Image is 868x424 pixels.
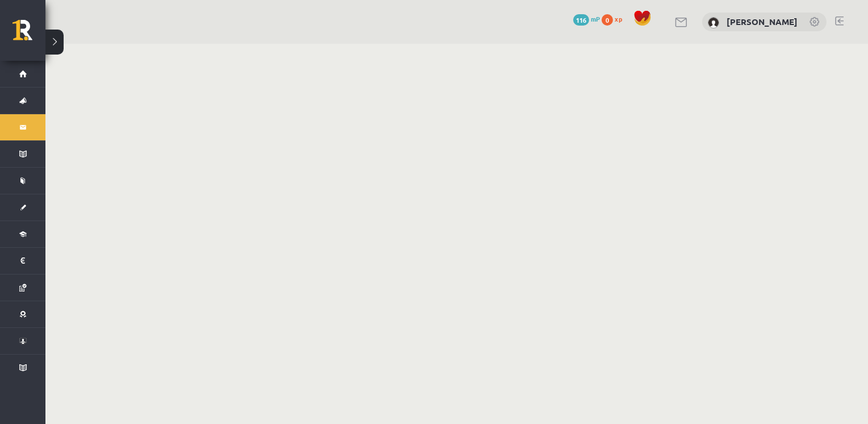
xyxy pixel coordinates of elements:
a: 0 xp [602,14,628,23]
a: Rīgas 1. Tālmācības vidusskola [12,20,45,48]
span: xp [615,14,622,23]
a: 116 mP [573,14,600,23]
img: Elīna Damberga [708,17,719,28]
span: 116 [573,14,589,26]
span: 0 [602,14,613,26]
span: mP [591,14,600,23]
a: [PERSON_NAME] [727,16,798,27]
